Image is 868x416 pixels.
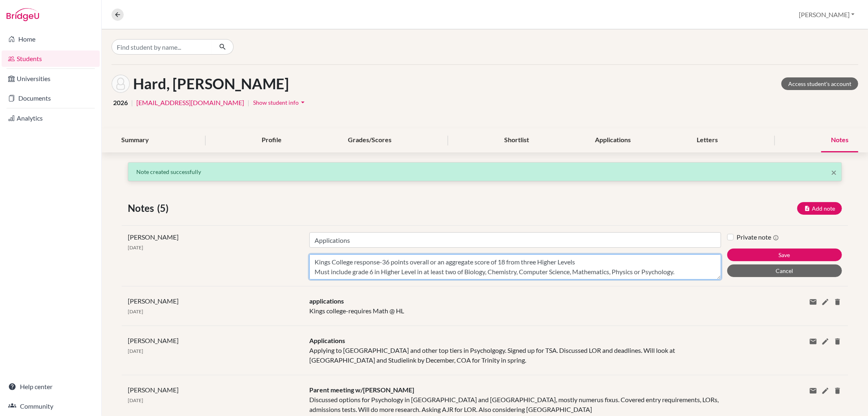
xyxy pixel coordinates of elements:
a: Students [2,51,100,67]
div: Letters [687,128,728,152]
span: (5) [157,201,172,216]
button: Cancel [727,264,842,277]
span: × [831,166,837,178]
span: [PERSON_NAME] [128,337,179,344]
span: Show student info [253,99,299,106]
h1: Hard, [PERSON_NAME] [133,75,289,92]
div: Profile [252,128,291,152]
a: Documents [2,90,100,106]
a: Analytics [2,110,100,126]
input: Note title (required) [309,232,721,248]
div: Discussed options for Psychology in [GEOGRAPHIC_DATA] and [GEOGRAPHIC_DATA], mostly numerus fixus... [303,385,727,414]
span: Notes [128,201,157,216]
button: [PERSON_NAME] [795,7,858,22]
span: Parent meeting w/[PERSON_NAME] [309,386,414,394]
label: Private note [737,232,779,242]
div: Applying to [GEOGRAPHIC_DATA] and other top tiers in Psycholgogy. Signed up for TSA. Discussed LO... [303,336,727,365]
span: applications [309,297,344,305]
span: [DATE] [128,308,143,315]
div: Grades/Scores [338,128,401,152]
input: Find student by name... [112,39,212,55]
a: [EMAIL_ADDRESS][DOMAIN_NAME] [136,98,244,108]
span: [DATE] [128,348,143,354]
a: Access student's account [781,77,858,90]
div: Notes [821,128,858,152]
span: [PERSON_NAME] [128,386,179,394]
img: Olivia Hard's avatar [112,75,130,93]
span: [PERSON_NAME] [128,297,179,305]
span: 2026 [113,98,128,108]
a: Home [2,31,100,47]
button: Add note [797,202,842,215]
div: Applications [585,128,641,152]
span: | [131,98,133,108]
span: [PERSON_NAME] [128,233,179,241]
button: Show student infoarrow_drop_down [253,96,307,109]
div: Kings college-requires Math @ HL [303,296,727,316]
div: Shortlist [494,128,539,152]
i: arrow_drop_down [299,98,307,106]
span: | [247,98,249,108]
button: Close [831,167,837,177]
a: Help center [2,379,100,395]
a: Community [2,398,100,414]
span: [DATE] [128,244,143,251]
p: Note created successfully [136,167,833,176]
img: Bridge-U [7,8,39,21]
span: [DATE] [128,397,143,403]
button: Save [727,249,842,261]
span: Applications [309,337,345,344]
a: Universities [2,70,100,87]
div: Summary [112,128,159,152]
